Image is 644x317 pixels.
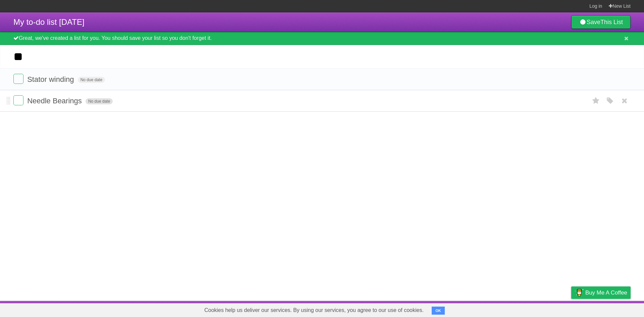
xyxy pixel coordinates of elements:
label: Star task [590,95,602,106]
a: SaveThis List [571,15,631,29]
img: Buy me a coffee [575,287,584,298]
span: No due date [78,77,105,83]
b: This List [600,19,623,25]
span: My to-do list [DATE] [13,17,85,27]
a: Terms [540,303,554,315]
a: Privacy [562,303,580,315]
a: Developers [504,303,531,315]
label: Done [13,95,23,105]
span: Needle Bearings [27,97,84,105]
span: Stator winding [27,75,75,84]
span: Cookies help us deliver our services. By using our services, you agree to our use of cookies. [198,304,430,317]
span: Buy me a coffee [585,287,627,299]
button: OK [432,307,445,315]
a: Buy me a coffee [571,286,631,299]
a: Suggest a feature [588,303,631,315]
span: No due date [86,98,113,104]
a: About [482,303,496,315]
label: Done [13,74,23,84]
